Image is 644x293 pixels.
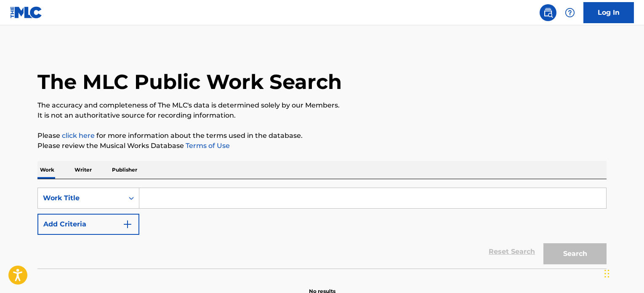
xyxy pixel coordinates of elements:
[37,110,607,121] p: It is not an authoritative source for recording information.
[37,188,607,269] form: Search Form
[62,132,95,140] a: click here
[602,253,644,293] iframe: Chat Widget
[10,6,43,19] img: MLC Logo
[37,69,342,94] h1: The MLC Public Work Search
[37,161,57,179] p: Work
[583,2,634,23] a: Log In
[122,219,133,229] img: 9d2ae6d4665cec9f34b9.svg
[565,8,575,18] img: help
[37,214,139,235] button: Add Criteria
[562,4,578,21] div: Help
[184,142,230,150] a: Terms of Use
[109,161,140,179] p: Publisher
[543,8,553,18] img: search
[604,261,609,286] div: Drag
[72,161,94,179] p: Writer
[37,131,607,141] p: Please for more information about the terms used in the database.
[43,193,119,203] div: Work Title
[37,100,607,110] p: The accuracy and completeness of The MLC's data is determined solely by our Members.
[540,4,556,21] a: Public Search
[37,141,607,151] p: Please review the Musical Works Database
